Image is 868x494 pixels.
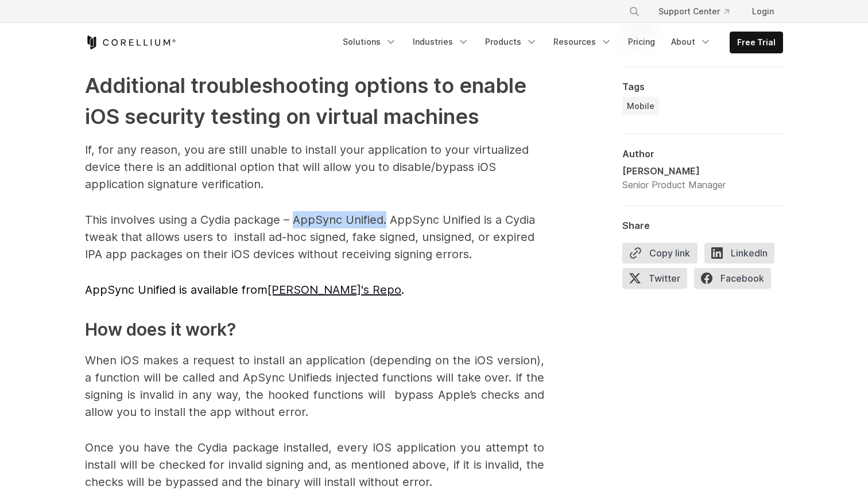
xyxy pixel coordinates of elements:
button: Search [624,1,645,22]
p: When iOS makes a request to install an application (depending on the iOS version), a function wil... [85,352,544,421]
span: AppSync Unified is available from [85,283,268,297]
a: Facebook [694,268,778,293]
a: Pricing [621,32,662,52]
strong: How does it work? [85,319,236,340]
a: [PERSON_NAME]'s Repo [268,283,401,297]
span: . [268,283,404,297]
a: Twitter [622,268,694,293]
div: Navigation Menu [615,1,783,22]
a: Products [478,32,544,52]
a: About [664,32,718,52]
a: Resources [547,32,619,52]
a: Industries [406,32,476,52]
div: Senior Product Manager [622,178,726,192]
span: Facebook [694,268,771,289]
p: Once you have the Cydia package installed, every IOS application you attempt to install will be c... [85,439,544,491]
h2: Additional troubleshooting options to enable iOS security testing on virtual machines [85,70,544,132]
p: This involves using a Cydia package – AppSync Unified. AppSync Unified is a Cydia tweak that allo... [85,211,544,263]
span: Twitter [622,268,687,289]
a: LinkedIn [704,243,781,268]
p: If, for any reason, you are still unable to install your application to your virtualized device t... [85,141,544,193]
div: Author [622,148,783,160]
div: Navigation Menu [336,32,783,53]
button: Copy link [622,243,697,263]
a: Corellium Home [85,36,176,49]
a: Support Center [649,1,738,22]
div: Tags [622,81,783,92]
a: Mobile [622,97,659,115]
span: Mobile [627,100,654,112]
span: LinkedIn [704,243,774,263]
a: Solutions [336,32,404,52]
div: [PERSON_NAME] [622,164,726,178]
div: Share [622,220,783,231]
a: Login [743,1,783,22]
a: Free Trial [730,32,782,53]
